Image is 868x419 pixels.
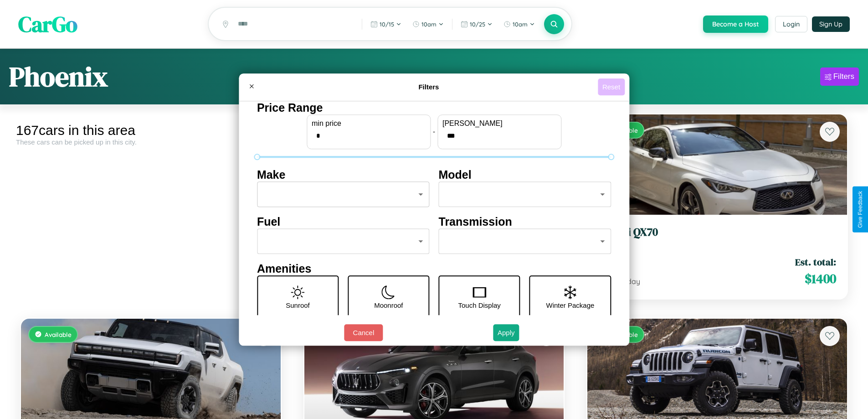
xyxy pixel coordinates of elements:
button: Sign Up [812,16,850,32]
p: Touch Display [458,299,500,311]
h4: Make [257,168,430,181]
h4: Filters [260,83,598,91]
p: - [433,125,435,138]
p: Winter Package [546,299,595,311]
button: Login [775,16,807,32]
p: Sunroof [286,299,310,311]
span: Est. total: [795,255,836,269]
span: 10 / 15 [380,21,394,28]
span: / day [621,277,640,286]
span: 10am [421,21,437,28]
h1: Phoenix [9,58,108,95]
button: Cancel [344,324,383,341]
a: Infiniti QX702019 [598,226,836,248]
button: Become a Host [703,16,768,33]
label: [PERSON_NAME] [442,119,556,128]
span: 10 / 25 [470,21,485,28]
h3: Infiniti QX70 [598,226,836,239]
div: Give Feedback [857,191,863,228]
span: Available [45,331,72,338]
span: CarGo [18,9,77,39]
div: These cars can be picked up in this city. [16,138,286,146]
label: min price [312,119,426,128]
button: 10am [408,17,448,31]
span: 10am [513,21,528,28]
button: 10am [499,17,539,31]
div: 167 cars in this area [16,123,286,138]
button: Reset [598,78,625,95]
button: 10/15 [366,17,406,31]
div: Filters [833,72,854,81]
h4: Transmission [439,215,611,228]
h4: Model [439,168,611,181]
button: Filters [820,67,859,86]
button: Apply [493,324,519,341]
button: 10/25 [456,17,497,31]
h4: Amenities [257,262,611,275]
p: Moonroof [374,299,403,311]
h4: Fuel [257,215,430,228]
h4: Price Range [257,101,611,114]
span: $ 1400 [805,269,836,288]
